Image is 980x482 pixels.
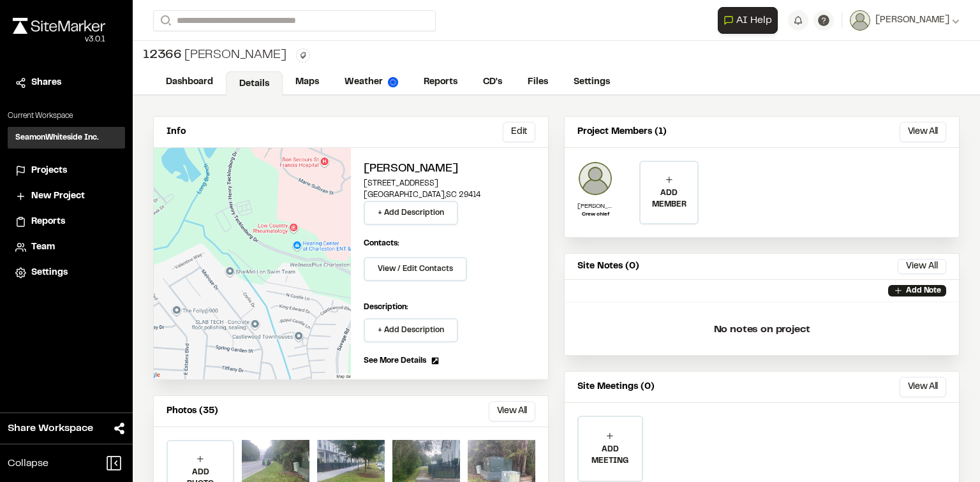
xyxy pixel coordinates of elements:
p: Crew chief [577,211,613,219]
p: No notes on project [575,309,949,350]
img: precipai.png [388,77,398,87]
a: Projects [15,164,117,178]
a: Settings [15,266,117,280]
img: rebrand.png [13,18,105,34]
button: Edit Tags [296,48,310,62]
p: Info [167,125,186,139]
button: + Add Description [364,318,458,342]
span: 12366 [143,46,182,65]
a: Details [226,71,283,96]
span: Projects [31,164,67,178]
h2: [PERSON_NAME] [364,161,535,178]
a: Dashboard [153,70,226,94]
p: ADD MEETING [579,444,642,467]
a: New Project [15,189,117,203]
span: See More Details [364,355,426,367]
span: Share Workspace [8,421,93,436]
span: [PERSON_NAME] [875,13,949,27]
div: Oh geez...please don't... [13,34,105,45]
p: [PERSON_NAME] [577,201,613,211]
p: ADD MEMBER [641,187,697,210]
button: View All [900,122,946,142]
div: Open AI Assistant [718,7,783,34]
a: Files [515,70,561,94]
button: + Add Description [364,201,458,225]
button: [PERSON_NAME] [850,10,960,31]
span: Settings [31,266,68,280]
a: Maps [283,70,332,94]
p: [GEOGRAPHIC_DATA] , SC 29414 [364,189,535,201]
h3: SeamonWhiteside Inc. [15,132,99,143]
a: CD's [470,70,515,94]
p: [STREET_ADDRESS] [364,178,535,189]
a: Weather [332,70,411,94]
button: View All [898,259,946,274]
img: User [850,10,870,31]
p: Current Workspace [8,110,125,122]
span: Collapse [8,456,48,471]
span: AI Help [736,13,772,28]
p: Description: [364,302,535,313]
button: Search [153,10,176,31]
div: [PERSON_NAME] [143,46,286,65]
button: View / Edit Contacts [364,257,467,281]
span: Shares [31,76,61,90]
img: Tyler Foutz [577,161,613,196]
a: Settings [561,70,623,94]
a: Reports [15,215,117,229]
span: New Project [31,189,85,203]
span: Team [31,240,55,254]
p: Contacts: [364,238,399,249]
p: Site Notes (0) [577,259,639,274]
p: Project Members (1) [577,125,667,139]
button: Open AI Assistant [718,7,778,34]
p: Add Note [906,285,941,296]
button: Edit [503,122,535,142]
p: Site Meetings (0) [577,380,655,394]
a: Team [15,240,117,254]
button: View All [489,401,535,421]
button: View All [900,377,946,397]
a: Shares [15,76,117,90]
span: Reports [31,215,65,229]
a: Reports [411,70,470,94]
p: Photos (35) [167,404,218,418]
